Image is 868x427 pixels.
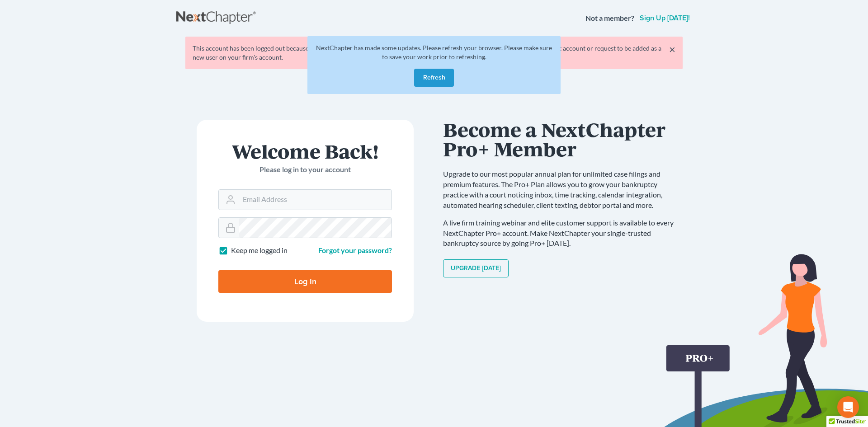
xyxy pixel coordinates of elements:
[638,14,692,22] a: Sign up [DATE]!
[231,245,288,256] label: Keep me logged in
[316,44,552,61] span: NextChapter has made some updates. Please refresh your browser. Please make sure to save your wor...
[443,169,683,210] p: Upgrade to our most popular annual plan for unlimited case filings and premium features. The Pro+...
[218,141,392,161] h1: Welcome Back!
[414,69,454,87] button: Refresh
[443,218,683,249] p: A live firm training webinar and elite customer support is available to every NextChapter Pro+ ac...
[193,44,675,62] div: This account has been logged out because someone new has initiated a new session with the same lo...
[239,190,392,210] input: Email Address
[585,13,634,23] strong: Not a member?
[837,396,859,418] div: Open Intercom Messenger
[443,259,509,277] a: Upgrade [DATE]
[218,164,392,175] p: Please log in to your account
[218,270,392,293] input: Log In
[318,246,392,254] a: Forgot your password?
[669,44,675,55] a: ×
[443,120,683,158] h1: Become a NextChapter Pro+ Member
